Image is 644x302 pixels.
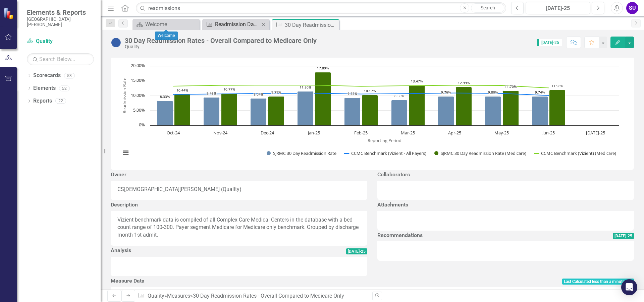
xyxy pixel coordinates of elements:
div: Welcome [145,20,198,28]
path: Jan-25, 17.88990826. SJRMC 30 Day Readmission Rate (Medicare). [315,72,331,125]
path: Mar-25, 13.47150259. SJRMC 30 Day Readmission Rate (Medicare). [409,85,425,125]
text: 15.00% [131,77,145,83]
text: 13.47% [411,79,423,83]
path: Apr-25, 12.99435028. SJRMC 30 Day Readmission Rate (Medicare). [456,87,472,125]
text: 9.79% [271,90,281,95]
div: 30 Day Readmission Rates - Overall Compared to Medicare Only [285,21,337,29]
button: Show SJRMC 30 Day Readmission Rate (Medicare) [434,150,527,156]
text: Jan-25 [307,130,320,136]
a: Reports [33,97,52,105]
text: 5.00% [133,107,145,113]
h3: Recommendations [377,232,553,238]
h3: Attachments [377,202,634,208]
text: Nov-24 [213,130,228,136]
path: Jan-25, 11.4973262. SJRMC 30 Day Readmission Rate. [298,91,314,125]
button: Show CCMC Benchmark (Vizient - All Payers) [344,150,427,156]
text: 0% [139,122,145,128]
span: [DATE]-25 [537,39,562,46]
path: Jun-25, 11.9760479. SJRMC 30 Day Readmission Rate (Medicare). [549,90,566,125]
img: No Information [111,37,121,48]
div: 22 [55,98,66,104]
text: Readmission Rate [121,78,127,113]
span: Elements & Reports [27,8,94,16]
input: Search Below... [27,53,94,65]
h3: Analysis [111,247,237,253]
span: Last Calculated less than a minute ago [562,279,634,285]
img: ClearPoint Strategy [3,7,15,19]
path: May-25, 11.70212766. SJRMC 30 Day Readmission Rate (Medicare). [503,90,519,125]
a: Readmission Dashboard [204,20,259,28]
text: 9.33% [347,91,357,96]
a: Scorecards [33,72,61,79]
small: [GEOGRAPHIC_DATA][PERSON_NAME] [27,16,94,27]
div: Readmission Dashboard [215,20,259,28]
div: 53 [64,73,75,78]
text: 10.00% [131,92,145,98]
div: » » [138,292,367,300]
path: Nov-24, 9.48148148. SJRMC 30 Day Readmission Rate. [204,97,220,125]
text: 10.17% [364,88,376,93]
div: Open Intercom Messenger [621,279,637,295]
div: CS [117,186,124,193]
text: 20.00% [131,62,145,68]
text: 10.77% [223,87,235,92]
path: Apr-25, 9.75609756. SJRMC 30 Day Readmission Rate. [438,96,454,125]
div: Welcome [155,32,178,40]
text: Feb-25 [354,130,368,136]
span: [DATE]-25 [346,248,367,254]
path: Dec-24, 9.04255319. SJRMC 30 Day Readmission Rate. [251,98,267,125]
h3: Collaborators [377,172,634,178]
h3: Measure Data [111,278,279,284]
path: Feb-25, 9.32721713. SJRMC 30 Day Readmission Rate. [344,98,361,125]
text: 10.44% [176,88,188,93]
svg: Interactive chart [117,63,622,163]
div: Quality [125,44,317,49]
text: 17.89% [317,66,329,70]
text: Oct-24 [167,130,180,136]
text: Reporting Period [368,137,401,143]
path: Oct-24, 8.33333333. SJRMC 30 Day Readmission Rate. [157,101,173,125]
div: [DEMOGRAPHIC_DATA][PERSON_NAME] (Quality) [124,186,241,193]
button: Show SJRMC 30 Day Readmission Rate [267,150,337,156]
text: [DATE]-25 [586,130,605,136]
text: Mar-25 [401,130,415,136]
path: Mar-25, 8.56353591. SJRMC 30 Day Readmission Rate. [391,100,408,125]
text: Apr-25 [448,130,461,136]
a: Search [471,3,504,13]
h3: Owner [111,172,367,178]
g: CCMC Benchmark (Vizient) (Medicare), series 4 of 4. Line with 10 data points. [172,83,550,89]
text: 9.80% [488,90,498,95]
div: Chart. Highcharts interactive chart. [117,63,627,163]
text: 9.76% [441,90,451,95]
div: SU [626,2,638,14]
button: View chart menu, Chart [121,148,130,158]
text: 9.74% [535,90,545,95]
text: 8.56% [394,94,404,98]
h3: Description [111,202,367,208]
text: 8.33% [160,94,170,99]
span: [DATE]-25 [613,233,634,239]
text: 11.98% [551,83,563,88]
a: Elements [33,84,56,92]
div: 52 [59,85,70,91]
path: May-25, 9.80113636. SJRMC 30 Day Readmission Rate. [485,96,501,125]
path: Feb-25, 10.16949153. SJRMC 30 Day Readmission Rate (Medicare). [362,95,378,125]
text: 11.70% [505,84,517,89]
text: 9.04% [254,92,263,97]
p: Vizient benchmark data is compiled of all Complex Care Medical Centers in the database with a bed... [117,216,361,239]
a: Quality [148,293,164,299]
div: [DATE]-25 [528,4,588,12]
text: 11.50% [300,85,311,89]
div: 30 Day Readmission Rates - Overall Compared to Medicare Only [125,37,317,44]
path: Jun-25, 9.73724884. SJRMC 30 Day Readmission Rate. [532,96,548,125]
text: 12.99% [458,80,470,85]
path: Oct-24, 10.43956044. SJRMC 30 Day Readmission Rate (Medicare). [174,94,191,125]
path: Dec-24, 9.79381443. SJRMC 30 Day Readmission Rate (Medicare). [268,96,284,125]
g: CCMC Benchmark (Vizient - All Payers), series 2 of 4. Line with 10 data points. [172,92,550,97]
button: Show CCMC Benchmark (Vizient) (Medicare) [534,150,616,156]
text: Jun-25 [542,130,555,136]
a: Welcome [134,20,198,28]
a: Quality [27,38,94,45]
text: 9.48% [207,91,216,96]
path: Nov-24, 10.76923077. SJRMC 30 Day Readmission Rate (Medicare). [221,93,237,125]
